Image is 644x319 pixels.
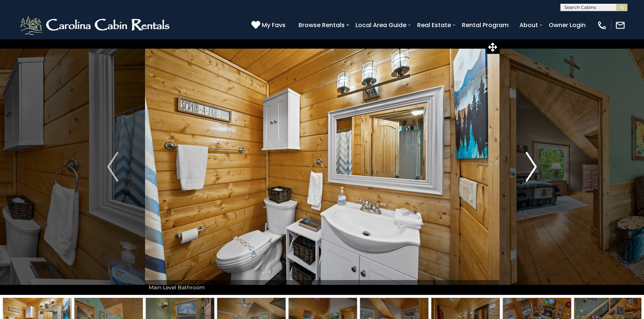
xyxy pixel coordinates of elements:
button: Previous [81,39,145,295]
button: Next [499,39,563,295]
img: White-1-2.png [19,14,173,36]
a: Rental Program [458,19,512,32]
img: mail-regular-white.png [615,20,625,30]
img: arrow [107,152,118,182]
a: Real Estate [413,19,455,32]
img: arrow [526,152,537,182]
img: phone-regular-white.png [597,20,607,30]
a: Browse Rentals [295,19,348,32]
div: Main Level Bathroom [145,280,499,295]
a: Local Area Guide [352,19,410,32]
a: Owner Login [545,19,589,32]
a: My Favs [251,20,287,30]
span: My Favs [262,20,286,30]
a: About [516,19,542,32]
